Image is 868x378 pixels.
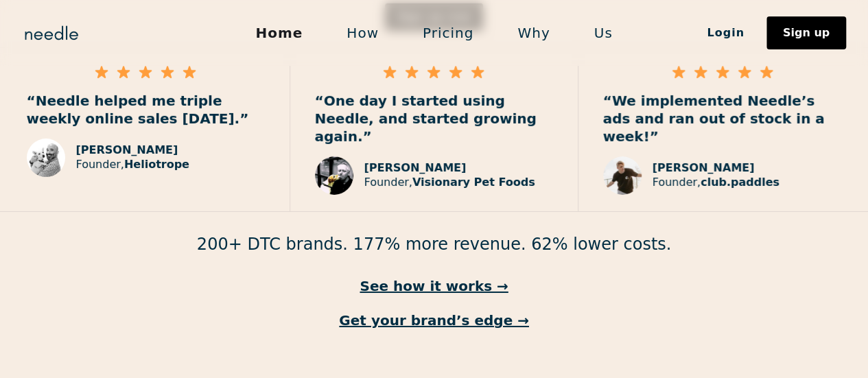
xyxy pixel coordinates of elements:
a: Login [685,21,766,45]
p: Founder, [76,158,189,172]
strong: Visionary Pet Foods [412,176,535,189]
a: Home [233,19,325,47]
a: Why [495,19,572,47]
strong: [PERSON_NAME] [653,161,755,174]
a: Us [572,19,635,47]
strong: [PERSON_NAME] [364,161,467,174]
p: “One day I started using Needle, and started growing again.” [315,92,553,145]
p: Founder, [364,176,535,190]
strong: club.paddles [701,176,779,189]
a: Pricing [401,19,495,47]
a: Sign up [766,16,846,49]
p: Founder, [653,176,779,190]
a: How [325,19,401,47]
strong: [PERSON_NAME] [76,143,178,156]
div: Sign up [783,27,830,38]
p: “Needle helped me triple weekly online sales [DATE].” [27,92,265,128]
p: “We implemented Needle’s ads and ran out of stock in a week!” [603,92,842,145]
strong: Heliotrope [124,158,189,171]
